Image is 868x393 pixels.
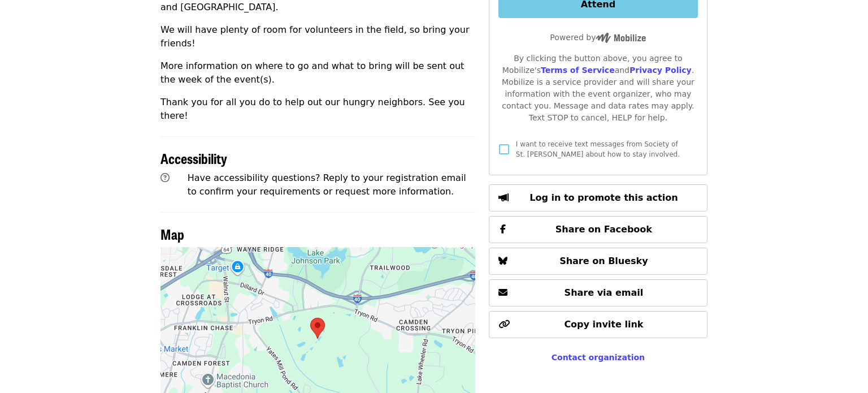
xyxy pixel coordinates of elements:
span: Have accessibility questions? Reply to your registration email to confirm your requirements or re... [188,172,466,197]
span: Share via email [565,287,644,298]
span: Accessibility [160,148,227,168]
button: Log in to promote this action [489,184,708,211]
button: Share on Bluesky [489,248,708,275]
span: I want to receive text messages from Society of St. [PERSON_NAME] about how to stay involved. [516,140,680,158]
a: Terms of Service [541,66,615,75]
span: Share on Facebook [555,224,652,235]
div: By clicking the button above, you agree to Mobilize's and . Mobilize is a service provider and wi... [498,53,698,124]
p: Thank you for all you do to help out our hungry neighbors. See you there! [160,96,475,123]
span: Powered by [550,33,646,42]
a: Privacy Policy [630,66,692,75]
i: question-circle icon [160,172,170,183]
span: Log in to promote this action [530,192,678,203]
p: We will have plenty of room for volunteers in the field, so bring your friends! [160,23,475,50]
p: More information on where to go and what to bring will be sent out the week of the event(s). [160,59,475,87]
button: Share via email [489,279,708,306]
img: Powered by Mobilize [596,33,646,43]
span: Map [160,224,184,244]
span: Copy invite link [564,319,643,330]
span: Share on Bluesky [559,256,648,266]
a: Contact organization [552,353,645,362]
button: Share on Facebook [489,216,708,243]
button: Copy invite link [489,311,708,338]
